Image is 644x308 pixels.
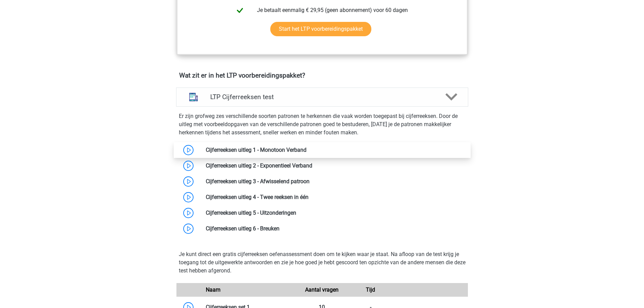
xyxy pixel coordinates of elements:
div: Cijferreeksen uitleg 4 - Twee reeksen in één [201,193,468,201]
p: Er zijn grofweg zes verschillende soorten patronen te herkennen die vaak worden toegepast bij cij... [179,112,466,137]
div: Cijferreeksen uitleg 2 - Exponentieel Verband [201,162,468,170]
div: Cijferreeksen uitleg 3 - Afwisselend patroon [201,177,468,186]
div: Naam [201,286,298,294]
div: Tijd [346,286,395,294]
a: Start het LTP voorbereidingspakket [270,22,371,36]
img: cijferreeksen [185,88,202,106]
p: Je kunt direct een gratis cijferreeksen oefenassessment doen om te kijken waar je staat. Na afloo... [179,250,466,275]
div: Cijferreeksen uitleg 5 - Uitzonderingen [201,209,468,217]
div: Cijferreeksen uitleg 1 - Monotoon Verband [201,146,468,154]
div: Aantal vragen [298,286,346,294]
a: cijferreeksen LTP Cijferreeksen test [173,88,471,107]
div: Cijferreeksen uitleg 6 - Breuken [201,225,468,233]
h4: Wat zit er in het LTP voorbereidingspakket? [179,71,465,79]
h4: LTP Cijferreeksen test [210,93,434,101]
